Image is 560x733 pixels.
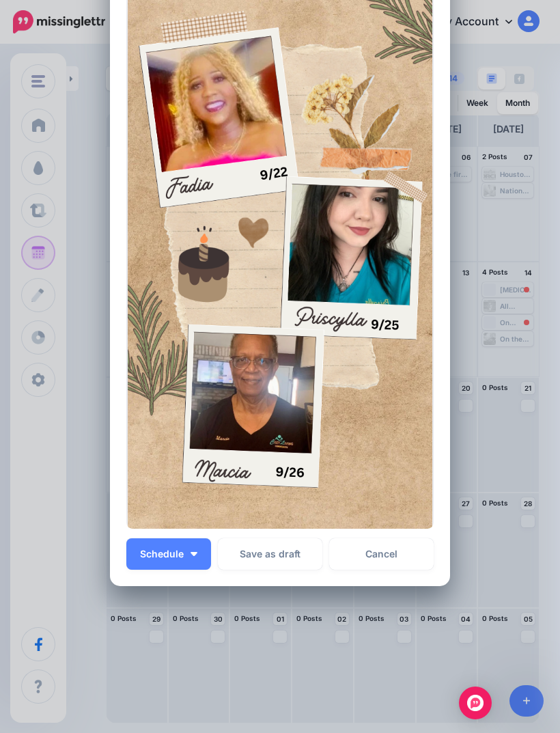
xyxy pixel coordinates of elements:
button: Save as draft [218,538,322,570]
span: Schedule [140,549,184,559]
a: Cancel [329,538,434,570]
button: Schedule [126,538,211,570]
div: Open Intercom Messenger [459,687,492,719]
img: arrow-down-white.png [191,552,197,556]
